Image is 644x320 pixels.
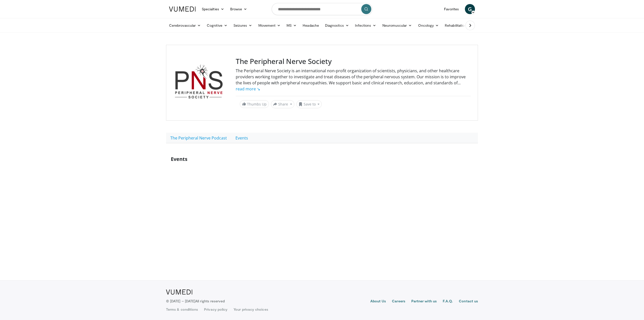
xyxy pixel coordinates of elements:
[411,299,437,305] a: Partner with us
[379,20,415,30] a: Neuromuscular
[236,68,471,92] div: The Peripheral Nerve Society is an international non-profit organization of scientists, physician...
[441,4,462,14] a: Favorites
[204,20,230,30] a: Cognitive
[442,20,469,30] a: Rehabilitation
[169,7,196,12] img: VuMedi Logo
[166,307,198,312] a: Terms & conditions
[166,290,192,295] img: VuMedi Logo
[459,299,478,305] a: Contact us
[236,86,260,92] a: read more ↘
[233,307,268,312] a: Your privacy choices
[300,20,322,30] a: Headache
[240,100,269,108] a: Thumbs Up
[166,20,204,30] a: Cerebrovascular
[370,299,386,305] a: About Us
[236,80,461,92] span: ...
[199,4,227,14] a: Specialties
[322,20,352,30] a: Diagnostics
[415,20,442,30] a: Oncology
[204,307,227,312] a: Privacy policy
[352,20,379,30] a: Infections
[166,133,231,143] a: The Peripheral Nerve Podcast
[392,299,405,305] a: Careers
[255,20,284,30] a: Movement
[227,4,250,14] a: Browse
[272,3,372,15] input: Search topics, interventions
[296,100,322,108] button: Save to
[171,156,187,162] span: Events
[195,299,225,303] span: All rights reserved
[271,100,294,108] button: Share
[284,20,300,30] a: MS
[465,4,475,14] a: G
[236,57,471,66] h3: The Peripheral Nerve Society
[166,299,225,304] p: © [DATE] – [DATE]
[231,133,252,143] a: Events
[230,20,255,30] a: Seizures
[443,299,453,305] a: F.A.Q.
